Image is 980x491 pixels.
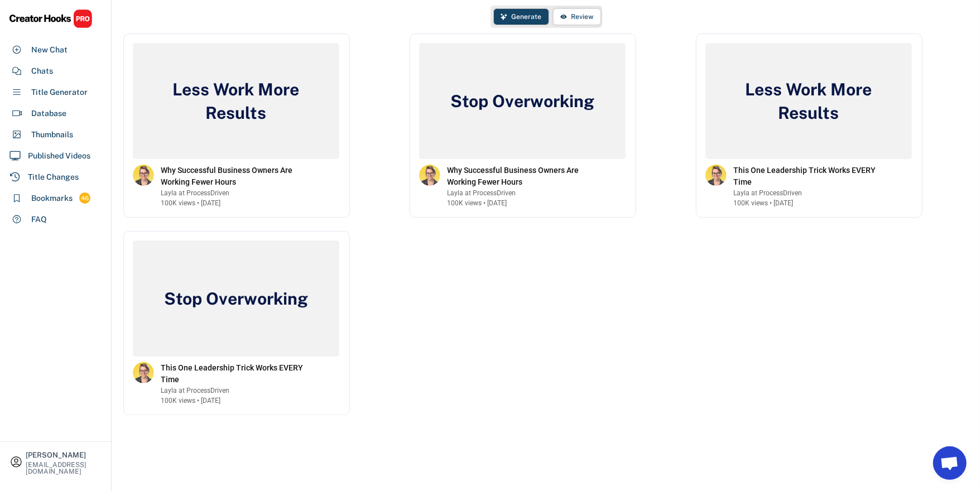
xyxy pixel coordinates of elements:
[733,188,890,198] div: Layla at ProcessDriven
[31,65,53,77] div: Chats
[705,165,727,186] img: channels4_profile.jpg
[31,86,88,98] div: Title Generator
[161,198,220,208] div: 100K views • [DATE]
[447,198,507,208] div: 100K views • [DATE]
[419,165,440,186] img: channels4_profile.jpg
[31,44,68,56] div: New Chat
[161,165,317,188] div: Why Successful Business Owners Are Working Fewer Hours
[448,89,597,113] div: Stop Overworking
[447,188,603,198] div: Layla at ProcessDriven
[161,188,317,198] div: Layla at ProcessDriven
[161,386,317,396] div: Layla at ProcessDriven
[79,194,90,203] div: 46
[447,165,603,188] div: Why Successful Business Owners Are Working Fewer Hours
[512,13,542,20] span: Generate
[31,192,73,204] div: Bookmarks
[571,13,594,20] span: Review
[31,214,47,225] div: FAQ
[733,165,890,188] div: This One Leadership Trick Works EVERY Time
[26,451,102,459] div: [PERSON_NAME]
[31,129,73,141] div: Thumbnails
[933,446,967,480] a: Open chat
[494,9,549,25] button: Generate
[31,108,66,119] div: Database
[161,396,220,406] div: 100K views • [DATE]
[161,287,311,310] div: Stop Overworking
[161,362,317,386] div: This One Leadership Trick Works EVERY Time
[28,150,90,162] div: Published Videos
[554,9,601,25] button: Review
[133,165,154,186] img: channels4_profile.jpg
[152,78,320,124] div: Less Work More Results
[26,461,102,475] div: [EMAIL_ADDRESS][DOMAIN_NAME]
[9,9,93,28] img: CHPRO%20Logo.svg
[725,78,892,124] div: Less Work More Results
[133,362,154,383] img: channels4_profile.jpg
[28,171,79,183] div: Title Changes
[733,198,793,208] div: 100K views • [DATE]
